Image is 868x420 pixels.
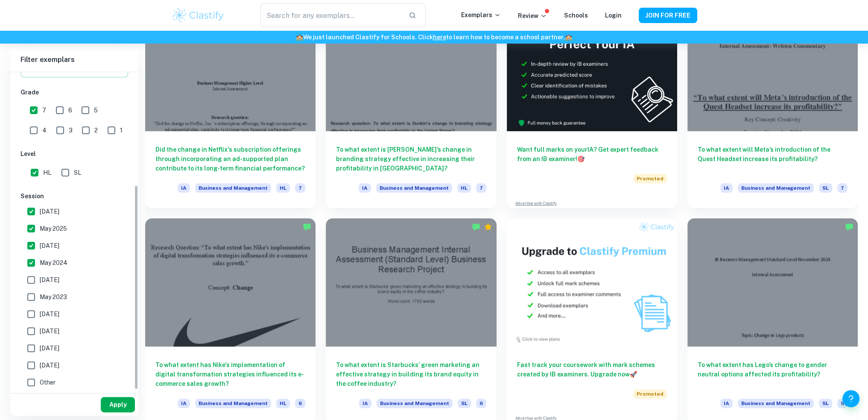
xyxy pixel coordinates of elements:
[20,149,128,159] h6: Level
[40,344,59,353] span: [DATE]
[517,145,667,164] h6: Want full marks on your IA ? Get expert feedback from an IB examiner!
[295,399,305,408] span: 6
[40,258,67,267] span: May 2024
[195,183,271,193] span: Business and Management
[376,183,452,193] span: Business and Management
[40,224,67,233] span: May 2025
[605,12,622,19] a: Login
[303,223,311,231] img: Marked
[837,399,848,408] span: 5
[472,223,480,231] img: Marked
[633,174,667,183] span: Promoted
[40,241,59,250] span: [DATE]
[720,399,733,408] span: IA
[171,7,225,24] img: Clastify logo
[178,399,190,408] span: IA
[336,360,486,388] h6: To what extent is Starbucks’ green marketing an effective strategy in building its brand equity i...
[2,32,866,42] h6: We just launched Clastify for Schools. Click to learn how to become a school partner.
[359,399,371,408] span: IA
[40,378,56,387] span: Other
[507,218,677,346] img: Thumbnail
[145,3,316,208] a: Did the change in Netflix's subscription offerings through incorporating an ad-supported plan con...
[633,389,667,399] span: Promoted
[94,126,98,135] span: 2
[687,3,858,208] a: To what extent will Meta’s introduction of the Quest Headset increase its profitability?IABusines...
[276,183,290,193] span: HL
[40,292,67,302] span: May 2023
[819,399,832,408] span: SL
[40,275,59,285] span: [DATE]
[260,3,401,27] input: Search for any exemplars...
[155,360,305,388] h6: To what extent has Nike's implementation of digital transformation strategies influenced its e-co...
[94,106,98,115] span: 5
[720,183,733,193] span: IA
[698,360,848,388] h6: To what extent has Lego’s change to gender neutral options affected its profitability?
[564,12,588,19] a: Schools
[518,11,547,21] p: Review
[639,8,697,23] button: JOIN FOR FREE
[40,207,59,216] span: [DATE]
[195,399,271,408] span: Business and Management
[178,183,190,193] span: IA
[845,223,853,231] img: Marked
[336,145,486,173] h6: To what extent is [PERSON_NAME]’s change in branding strategy effective in increasing their profi...
[577,156,585,162] span: 🎯
[837,183,848,193] span: 7
[155,145,305,173] h6: Did the change in Netflix's subscription offerings through incorporating an ad-supported plan con...
[43,168,51,177] span: HL
[69,126,73,135] span: 3
[458,399,471,408] span: SL
[359,183,371,193] span: IA
[120,126,123,135] span: 1
[515,200,557,206] a: Advertise with Clastify
[42,106,46,115] span: 7
[433,34,446,41] a: here
[507,3,677,208] a: Want full marks on yourIA? Get expert feedback from an IB examiner!PromotedAdvertise with Clastify
[377,399,453,408] span: Business and Management
[476,399,486,408] span: 6
[819,183,832,193] span: SL
[40,361,59,370] span: [DATE]
[507,3,677,131] img: Thumbnail
[476,183,486,193] span: 7
[40,309,59,319] span: [DATE]
[20,191,128,201] h6: Session
[698,145,848,173] h6: To what extent will Meta’s introduction of the Quest Headset increase its profitability?
[457,183,471,193] span: HL
[276,399,290,408] span: HL
[40,326,59,336] span: [DATE]
[295,183,305,193] span: 7
[517,360,667,379] h6: Fast track your coursework with mark schemes created by IB examiners. Upgrade now
[565,34,572,41] span: 🏫
[296,34,303,41] span: 🏫
[10,48,138,72] h6: Filter exemplars
[842,390,859,407] button: Help and Feedback
[68,106,72,115] span: 6
[461,10,501,20] p: Exemplars
[74,168,81,177] span: SL
[738,183,814,193] span: Business and Management
[484,223,492,231] div: Premium
[738,399,814,408] span: Business and Management
[101,397,135,412] button: Apply
[326,3,496,208] a: To what extent is [PERSON_NAME]’s change in branding strategy effective in increasing their profi...
[630,371,637,378] span: 🚀
[42,126,47,135] span: 4
[20,88,128,97] h6: Grade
